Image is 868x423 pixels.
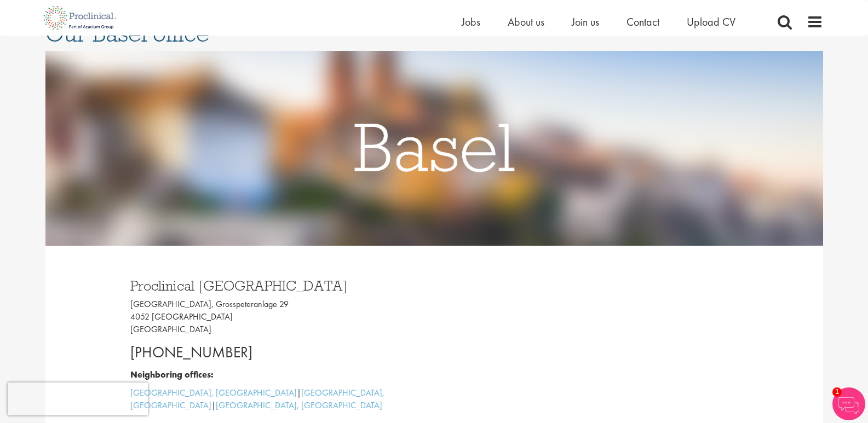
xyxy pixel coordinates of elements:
[130,387,297,398] a: [GEOGRAPHIC_DATA], [GEOGRAPHIC_DATA]
[462,15,480,29] a: Jobs
[572,15,599,29] a: Join us
[687,15,735,29] a: Upload CV
[130,387,426,412] p: | |
[508,15,544,29] a: About us
[832,387,865,420] img: Chatbot
[130,341,426,363] p: [PHONE_NUMBER]
[8,383,148,415] iframe: reCAPTCHA
[130,369,214,380] b: Neighboring offices:
[626,15,659,29] a: Contact
[130,298,426,336] p: [GEOGRAPHIC_DATA], Grosspeteranlage 29 4052 [GEOGRAPHIC_DATA] [GEOGRAPHIC_DATA]
[216,399,382,411] a: [GEOGRAPHIC_DATA], [GEOGRAPHIC_DATA]
[130,279,426,293] h3: Proclinical [GEOGRAPHIC_DATA]
[832,387,842,397] span: 1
